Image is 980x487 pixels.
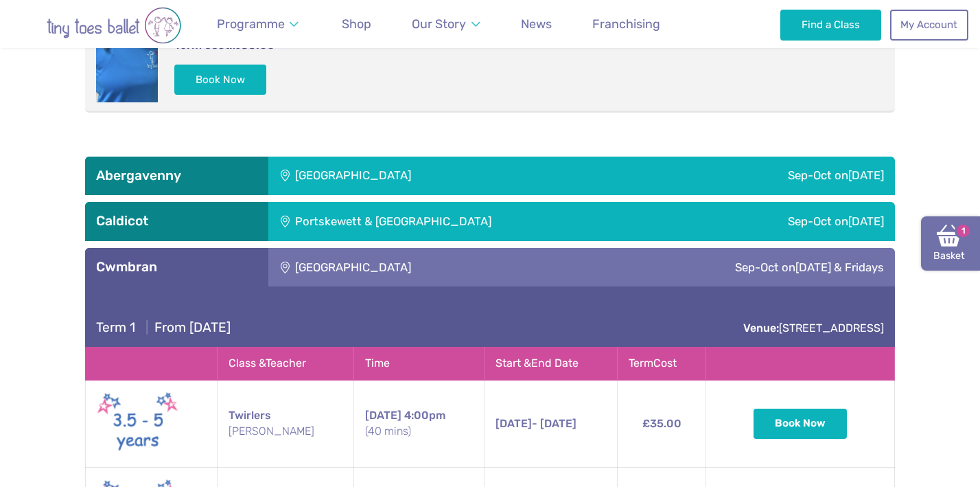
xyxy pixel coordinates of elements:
[743,321,779,335] strong: Venue:
[921,216,980,271] a: Basket1
[485,348,617,380] th: Start & End Date
[18,7,210,44] img: tiny toes ballet
[406,9,487,40] a: Our Story
[97,389,179,459] img: Twirlers New (May 2025)
[515,9,558,40] a: News
[96,213,257,229] h3: Caldicot
[955,223,971,239] span: 1
[268,202,685,240] div: Portskewett & [GEOGRAPHIC_DATA]
[233,38,275,52] strong: £35.00
[622,157,895,195] div: Sep-Oct on
[353,348,485,380] th: Time
[617,380,705,467] td: £35.00
[743,321,884,335] a: Venue:[STREET_ADDRESS]
[218,380,353,467] td: Twirlers
[96,168,257,184] h3: Abergavenny
[848,214,884,228] span: [DATE]
[565,248,895,286] div: Sep-Oct on
[96,319,135,335] span: Term 1
[586,9,666,40] a: Franchising
[890,10,968,40] a: My Account
[365,409,401,422] span: [DATE]
[96,319,231,336] h4: From [DATE]
[174,65,266,95] button: Book Now
[139,319,154,335] span: |
[268,248,565,286] div: [GEOGRAPHIC_DATA]
[342,16,371,31] span: Shop
[229,424,342,439] small: [PERSON_NAME]
[495,417,532,430] span: [DATE]
[795,260,884,274] span: [DATE] & Fridays
[521,16,552,31] span: News
[495,417,576,430] span: - [DATE]
[353,380,485,467] td: 4:00pm
[217,16,285,31] span: Programme
[617,348,705,380] th: Term Cost
[336,9,377,40] a: Shop
[848,168,884,182] span: [DATE]
[412,16,466,31] span: Our Story
[218,348,353,380] th: Class & Teacher
[780,10,881,40] a: Find a Class
[268,157,622,195] div: [GEOGRAPHIC_DATA]
[592,16,660,31] span: Franchising
[211,9,305,40] a: Programme
[754,409,847,439] button: Book Now
[685,202,895,240] div: Sep-Oct on
[365,424,474,439] small: (40 mins)
[96,259,257,275] h3: Cwmbran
